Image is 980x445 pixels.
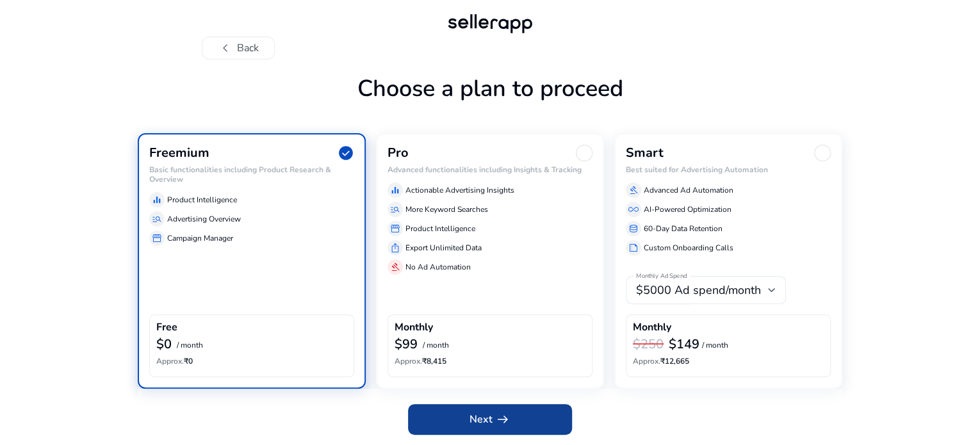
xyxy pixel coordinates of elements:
h4: Free [156,321,177,334]
span: summarize [628,243,639,253]
h6: ₹12,665 [633,357,824,366]
span: database [628,223,639,234]
span: storefront [152,233,162,243]
p: Export Unlimited Data [405,242,482,254]
h4: Monthly [633,321,671,334]
span: storefront [390,223,400,234]
span: manage_search [390,204,400,214]
span: gavel [628,185,639,195]
span: all_inclusive [628,204,639,214]
p: No Ad Automation [405,261,471,273]
span: Approx. [633,356,660,366]
p: Advertising Overview [167,213,241,225]
p: / month [702,341,728,350]
p: 60-Day Data Retention [644,223,723,234]
h6: ₹8,415 [395,357,585,366]
span: manage_search [152,214,162,224]
p: Product Intelligence [167,194,237,206]
button: Nextarrow_right_alt [408,404,572,435]
h4: Monthly [395,321,433,334]
h6: Basic functionalities including Product Research & Overview [149,165,354,184]
p: Campaign Manager [167,232,233,244]
button: chevron_leftBack [202,36,275,60]
span: arrow_right_alt [495,412,510,427]
b: $149 [669,336,699,353]
span: equalizer [390,185,400,195]
h3: Pro [388,145,409,161]
h6: ₹0 [156,357,347,366]
h6: Advanced functionalities including Insights & Tracking [388,165,592,174]
p: AI-Powered Optimization [644,204,731,215]
span: ios_share [390,243,400,253]
p: / month [177,341,203,350]
p: / month [423,341,449,350]
span: Approx. [395,356,422,366]
h3: $250 [633,337,664,352]
h3: Smart [626,145,664,161]
span: $5000 Ad spend/month [636,282,761,298]
b: $0 [156,336,172,353]
p: Actionable Advertising Insights [405,184,514,196]
span: equalizer [152,195,162,205]
h6: Best suited for Advertising Automation [626,165,831,174]
h1: Choose a plan to proceed [138,75,842,133]
span: gavel [390,262,400,272]
p: Custom Onboarding Calls [644,242,733,254]
mat-label: Monthly Ad Spend [636,272,687,281]
span: Next [470,412,510,427]
span: check_circle [338,145,354,161]
b: $99 [395,336,418,353]
span: Approx. [156,356,184,366]
p: More Keyword Searches [405,204,488,215]
span: chevron_left [218,40,233,56]
p: Advanced Ad Automation [644,184,733,196]
p: Product Intelligence [405,223,475,234]
h3: Freemium [149,145,209,161]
